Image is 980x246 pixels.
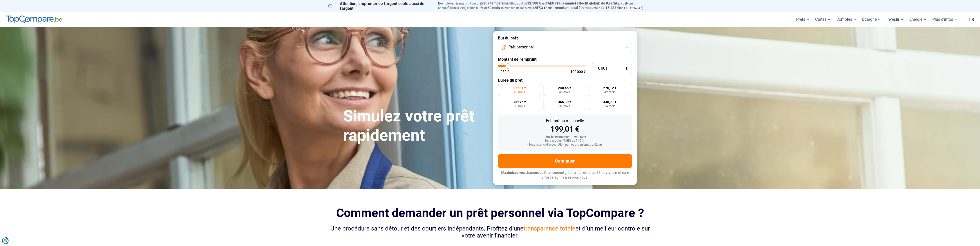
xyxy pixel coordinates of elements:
span: 60 mois [488,6,500,10]
span: 42 mois [604,91,615,94]
a: Épargne [859,12,884,27]
label: Montant de l'emprunt [498,57,632,62]
span: fixe [447,6,453,10]
a: Plus d'infos [929,12,960,27]
label: But du prêt [498,36,632,40]
button: Prêt personnel [498,42,632,53]
span: 270,12 € [603,86,617,90]
span: 48 mois [559,91,570,94]
span: 365,30 € [558,100,571,104]
a: Investir [884,12,906,27]
p: Exemple représentatif : Pour un tous but de , un (taux débiteur annuel de 8,99%) et une durée de ... [438,1,652,10]
span: 448,71 € [603,100,617,104]
span: transparence totale [523,225,575,232]
span: € [626,66,628,71]
span: 240,45 € [558,86,571,90]
a: Prêts [793,12,812,27]
p: grâce à nos experts et trouvez la meilleure offre personnalisée pour vous. [498,170,632,180]
h1: Simulez votre prêt rapidement [343,107,487,145]
a: Énergie [906,12,929,27]
span: 12.500 € [527,1,541,5]
div: Une procédure sans détour et des courtiers indépendants. Profitez d’une et d’un meilleur contrôle... [328,225,652,240]
h2: Comment demander un prêt personnel via TopCompare ? [328,206,652,220]
img: TopCompare [6,15,62,23]
span: 36 mois [514,105,525,108]
span: 100 000 € [570,70,586,73]
a: Cartes [812,12,833,27]
span: 257,3 € [534,6,546,10]
span: 309,75 € [513,100,526,104]
span: 1 250 € [498,70,509,73]
a: fr [966,12,977,27]
div: Estimation mensuelle [502,119,628,123]
span: prêt à tempérament [480,1,512,5]
span: 24 mois [604,105,615,108]
span: 199,01 € [513,86,526,90]
span: TAEG (Taux annuel effectif global) de 8,99% [546,1,615,5]
span: 60 mois [514,91,525,94]
label: Durée du prêt [498,78,632,83]
button: Continuer [498,154,632,168]
div: *Sous réserve d'acceptation par les organismes prêteurs [502,143,628,147]
p: Attention, emprunter de l'argent coûte aussi de l'argent. [328,1,432,11]
div: 199,01 € [502,125,628,133]
span: montant total à rembourser de 15.438 € [556,6,619,10]
span: 30 mois [559,105,570,108]
span: Maximisez vos chances de financement [501,171,564,175]
span: Prêt personnel [508,44,534,50]
a: Comptes [833,12,859,27]
div: Sur base d'un TAEG de 7,45 %* [502,139,628,143]
div: Total à rembourser: 11 940,60 € [502,135,628,139]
